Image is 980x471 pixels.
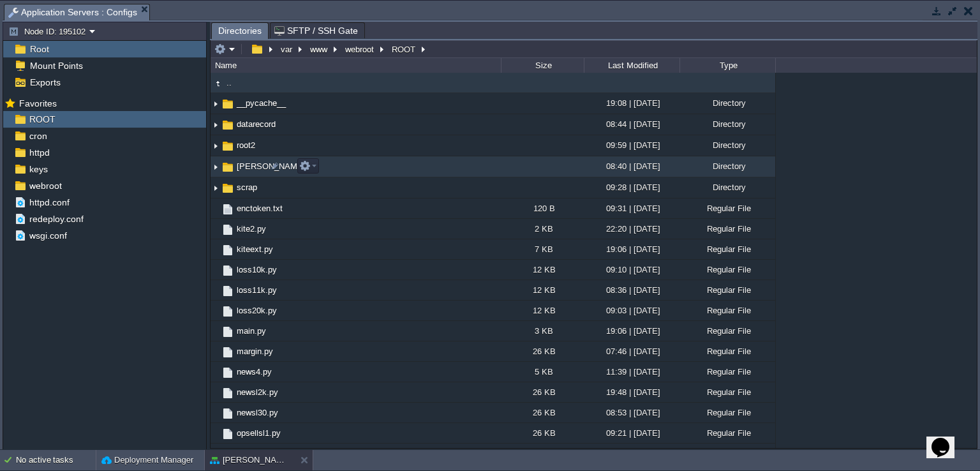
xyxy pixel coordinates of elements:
div: Size [502,58,584,73]
div: 08:53 | [DATE] [584,403,679,422]
a: opsellsl1.py [235,428,283,438]
img: AMDAwAAAACH5BAEAAAAALAAAAAABAAEAAAICRAEAOw== [211,94,221,114]
div: Directory [679,93,775,113]
div: 26 KB [501,403,584,422]
span: scrap [235,182,259,193]
div: 12 KB [501,301,584,320]
span: Favorites [17,98,59,109]
div: Type [681,58,775,73]
div: 26 KB [501,444,584,463]
div: 09:59 | [DATE] [584,135,679,155]
a: newsl2k.py [235,387,280,398]
span: Exports [27,77,63,88]
div: Last Modified [585,58,679,73]
img: AMDAwAAAACH5BAEAAAAALAAAAAABAAEAAAICRAEAOw== [211,219,221,239]
button: webroot [343,43,377,55]
div: 19:08 | [DATE] [584,93,679,113]
div: 7 KB [501,239,584,259]
span: keys [27,163,50,175]
a: kiteext.py [235,244,275,255]
img: AMDAwAAAACH5BAEAAAAALAAAAAABAAEAAAICRAEAOw== [221,345,235,359]
a: datarecord [235,119,278,130]
button: var [279,43,295,55]
div: Regular File [679,239,775,259]
img: AMDAwAAAACH5BAEAAAAALAAAAAABAAEAAAICRAEAOw== [211,239,221,259]
button: ROOT [390,43,419,55]
a: httpd [27,147,52,158]
span: wsgi.conf [27,230,69,241]
img: AMDAwAAAACH5BAEAAAAALAAAAAABAAEAAAICRAEAOw== [221,181,235,195]
img: AMDAwAAAACH5BAEAAAAALAAAAAABAAEAAAICRAEAOw== [221,202,235,216]
div: 09:31 | [DATE] [584,198,679,218]
button: www [308,43,330,55]
span: Application Servers : Configs [8,4,137,20]
img: AMDAwAAAACH5BAEAAAAALAAAAAABAAEAAAICRAEAOw== [221,264,235,278]
button: [PERSON_NAME] [210,454,290,467]
div: 26 KB [501,423,584,443]
a: main.py [235,325,268,336]
div: Regular File [679,362,775,382]
div: Regular File [679,423,775,443]
img: AMDAwAAAACH5BAEAAAAALAAAAAABAAEAAAICRAEAOw== [211,362,221,382]
div: Name [212,58,501,73]
span: [PERSON_NAME] [235,161,308,172]
button: Deployment Manager [101,454,193,467]
img: AMDAwAAAACH5BAEAAAAALAAAAAABAAEAAAICRAEAOw== [221,407,235,421]
a: redeploy.conf [27,213,85,225]
span: enctoken.txt [235,203,285,214]
img: AMDAwAAAACH5BAEAAAAALAAAAAABAAEAAAICRAEAOw== [211,260,221,280]
div: 22:20 | [DATE] [584,219,679,239]
a: margin.py [235,346,275,357]
img: AMDAwAAAACH5BAEAAAAALAAAAAABAAEAAAICRAEAOw== [221,325,235,339]
span: .. [225,77,234,88]
div: Regular File [679,382,775,402]
a: httpd.conf [27,197,71,208]
a: loss20k.py [235,305,279,316]
img: AMDAwAAAACH5BAEAAAAALAAAAAABAAEAAAICRAEAOw== [221,447,235,461]
div: 09:03 | [DATE] [584,301,679,320]
img: AMDAwAAAACH5BAEAAAAALAAAAAABAAEAAAICRAEAOw== [211,382,221,402]
img: AMDAwAAAACH5BAEAAAAALAAAAAABAAEAAAICRAEAOw== [211,178,221,198]
div: Regular File [679,341,775,361]
a: Favorites [17,98,59,108]
a: ROOT [27,114,57,125]
a: __pycache__ [235,98,288,108]
img: AMDAwAAAACH5BAEAAAAALAAAAAABAAEAAAICRAEAOw== [221,118,235,132]
img: AMDAwAAAACH5BAEAAAAALAAAAAABAAEAAAICRAEAOw== [221,243,235,257]
a: news4.py [235,366,274,377]
img: AMDAwAAAACH5BAEAAAAALAAAAAABAAEAAAICRAEAOw== [221,97,235,111]
a: loss11k.py [235,285,279,295]
a: root2 [235,140,257,151]
input: Click to enter the path [211,40,977,58]
span: Mount Points [27,60,85,71]
iframe: chat widget [926,420,967,458]
div: No active tasks [16,450,96,470]
div: Regular File [679,321,775,341]
img: AMDAwAAAACH5BAEAAAAALAAAAAABAAEAAAICRAEAOw== [211,301,221,320]
div: 09:21 | [DATE] [584,423,679,443]
img: AMDAwAAAACH5BAEAAAAALAAAAAABAAEAAAICRAEAOw== [221,386,235,400]
div: Regular File [679,219,775,239]
img: AMDAwAAAACH5BAEAAAAALAAAAAABAAEAAAICRAEAOw== [221,139,235,153]
a: webroot [27,180,64,191]
div: 12 KB [501,260,584,280]
a: newsl30.py [235,407,280,418]
div: 08:58 | [DATE] [584,444,679,463]
div: 09:28 | [DATE] [584,177,679,197]
div: 26 KB [501,341,584,361]
a: Root [27,43,51,55]
img: AMDAwAAAACH5BAEAAAAALAAAAAABAAEAAAICRAEAOw== [211,280,221,300]
img: AMDAwAAAACH5BAEAAAAALAAAAAABAAEAAAICRAEAOw== [211,403,221,422]
img: AMDAwAAAACH5BAEAAAAALAAAAAABAAEAAAICRAEAOw== [221,284,235,298]
div: Regular File [679,198,775,218]
div: Regular File [679,444,775,463]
